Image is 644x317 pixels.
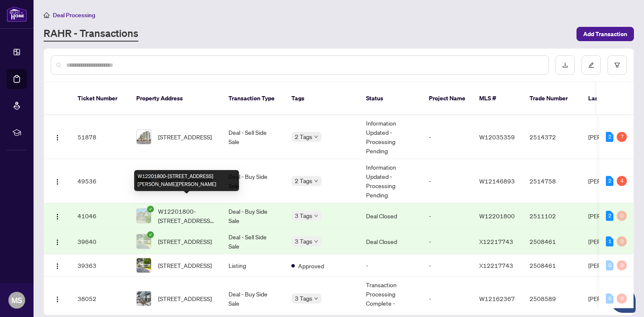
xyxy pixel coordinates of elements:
[606,260,613,270] div: 0
[222,159,285,203] td: Deal - Buy Side Sale
[158,132,212,141] span: [STREET_ADDRESS]
[147,231,154,238] span: check-circle
[479,295,515,302] span: W12162367
[422,254,473,277] td: -
[606,132,613,142] div: 2
[71,159,130,203] td: 49536
[523,159,582,203] td: 2514758
[71,115,130,159] td: 51878
[614,62,620,68] span: filter
[285,82,359,115] th: Tags
[71,82,130,115] th: Ticket Number
[479,212,515,220] span: W12201800
[137,130,151,144] img: thumbnail-img
[422,115,473,159] td: -
[523,203,582,229] td: 2511102
[479,238,513,245] span: X12217743
[314,135,318,139] span: down
[359,159,422,203] td: Information Updated - Processing Pending
[479,133,515,141] span: W12035359
[608,55,627,75] button: filter
[158,261,212,270] span: [STREET_ADDRESS]
[617,293,627,304] div: 0
[617,260,627,270] div: 0
[617,211,627,221] div: 0
[588,62,594,68] span: edit
[54,239,61,246] img: Logo
[523,115,582,159] td: 2514372
[298,261,324,270] span: Approved
[422,82,473,115] th: Project Name
[134,170,239,191] div: W12201800-[STREET_ADDRESS][PERSON_NAME][PERSON_NAME]
[222,82,285,115] th: Transaction Type
[359,254,422,277] td: -
[473,82,523,115] th: MLS #
[222,229,285,254] td: Deal - Sell Side Sale
[523,229,582,254] td: 2508461
[562,62,568,68] span: download
[54,296,61,303] img: Logo
[295,293,312,303] span: 3 Tags
[359,229,422,254] td: Deal Closed
[582,55,601,75] button: edit
[54,134,61,141] img: Logo
[523,82,582,115] th: Trade Number
[51,292,64,305] button: Logo
[359,203,422,229] td: Deal Closed
[359,82,422,115] th: Status
[222,115,285,159] td: Deal - Sell Side Sale
[51,259,64,272] button: Logo
[617,236,627,246] div: 0
[556,55,575,75] button: download
[137,258,151,272] img: thumbnail-img
[158,237,212,246] span: [STREET_ADDRESS]
[51,209,64,223] button: Logo
[54,263,61,270] img: Logo
[314,214,318,218] span: down
[606,236,613,246] div: 1
[7,6,27,22] img: logo
[71,229,130,254] td: 39640
[54,178,61,185] img: Logo
[130,82,222,115] th: Property Address
[295,211,312,220] span: 3 Tags
[222,203,285,229] td: Deal - Buy Side Sale
[137,291,151,306] img: thumbnail-img
[222,254,285,277] td: Listing
[11,294,22,306] span: MS
[54,213,61,220] img: Logo
[295,236,312,246] span: 3 Tags
[295,132,312,141] span: 2 Tags
[44,26,138,42] a: RAHR - Transactions
[53,11,95,19] span: Deal Processing
[359,115,422,159] td: Information Updated - Processing Pending
[137,209,151,223] img: thumbnail-img
[606,176,613,186] div: 2
[606,211,613,221] div: 2
[523,254,582,277] td: 2508461
[314,296,318,301] span: down
[51,235,64,248] button: Logo
[314,239,318,244] span: down
[71,203,130,229] td: 41046
[51,130,64,144] button: Logo
[617,132,627,142] div: 7
[314,179,318,183] span: down
[158,294,212,303] span: [STREET_ADDRESS]
[479,262,513,269] span: X12217743
[576,27,634,41] button: Add Transaction
[137,234,151,249] img: thumbnail-img
[71,254,130,277] td: 39363
[422,159,473,203] td: -
[583,27,627,41] span: Add Transaction
[158,207,215,225] span: W12201800-[STREET_ADDRESS][PERSON_NAME][PERSON_NAME]
[147,206,154,212] span: check-circle
[606,293,613,304] div: 0
[479,177,515,185] span: W12146893
[422,203,473,229] td: -
[422,229,473,254] td: -
[51,174,64,188] button: Logo
[44,12,49,18] span: home
[617,176,627,186] div: 4
[295,176,312,186] span: 2 Tags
